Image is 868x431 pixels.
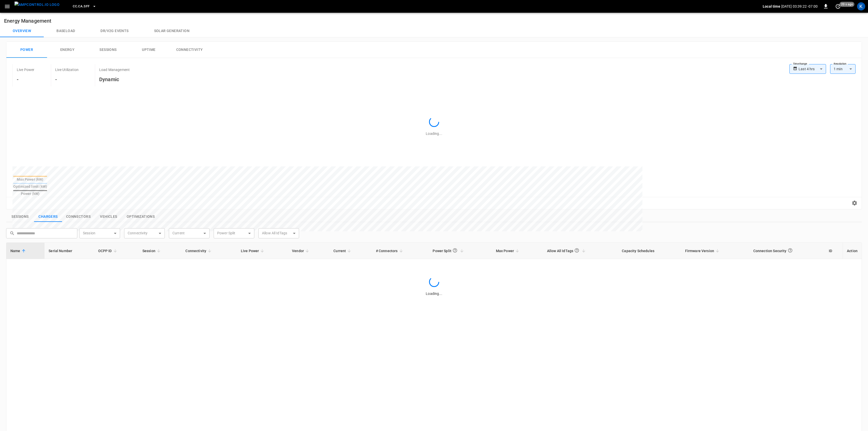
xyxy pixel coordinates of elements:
[834,62,846,66] label: Resolution
[73,4,90,9] span: CC.CA.SFF
[618,243,681,259] th: Capacity Schedules
[834,2,842,10] button: set refresh interval
[793,62,807,66] label: Time Range
[169,42,210,58] button: Connectivity
[55,67,79,72] p: Live Utilization
[840,2,855,7] span: 20 s ago
[685,248,721,254] span: Firmware Version
[34,211,62,222] button: show latest charge points
[71,2,98,11] button: CC.CA.SFF
[99,67,130,72] p: Load Management
[141,25,202,37] button: Solar generation
[95,211,123,222] button: show latest vehicles
[547,246,587,256] span: Allow All IdTags
[98,248,119,254] span: OCPP ID
[99,75,130,83] h6: Dynamic
[88,42,128,58] button: Sessions
[185,248,213,254] span: Connectivity
[753,246,794,256] div: Connection Security
[763,4,780,9] p: Local time
[6,42,47,58] button: Power
[55,75,79,83] h6: -
[830,64,856,74] div: 1 min
[843,243,862,259] th: Action
[241,248,266,254] span: Live Power
[292,248,311,254] span: Vendor
[10,248,27,254] span: Name
[62,211,95,222] button: show latest connectors
[781,4,818,9] p: [DATE] 03:39:22 -07:00
[45,243,94,259] th: Serial Number
[376,248,404,254] span: # Connectors
[333,248,352,254] span: Current
[17,67,35,72] p: Live Power
[433,246,465,256] span: Power Split
[17,75,35,83] h6: -
[496,248,521,254] span: Max Power
[88,25,141,37] button: Dr/V2G events
[857,2,865,10] div: profile-icon
[6,211,34,222] button: show latest sessions
[47,42,88,58] button: Energy
[142,248,162,254] span: Session
[14,2,60,8] img: ampcontrol.io logo
[825,243,843,259] th: ID
[123,211,159,222] button: show latest optimizations
[799,64,826,74] div: Last 4 hrs
[426,132,442,136] span: Loading...
[44,25,88,37] button: Baseload
[128,42,169,58] button: Uptime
